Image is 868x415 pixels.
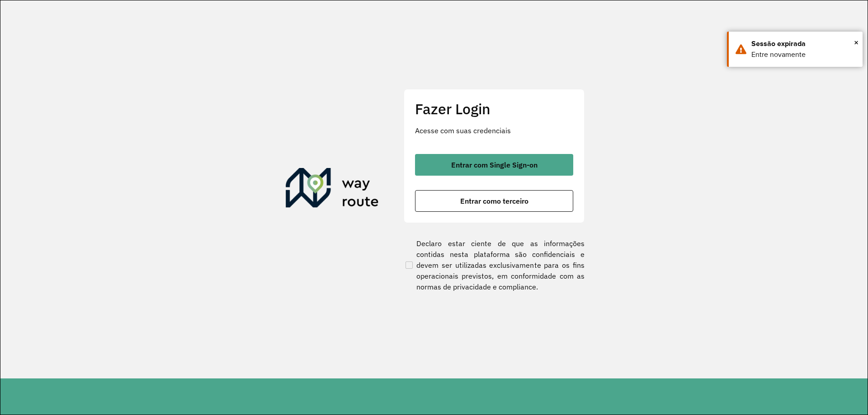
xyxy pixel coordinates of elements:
div: Sessão expirada [751,38,856,49]
p: Acesse com suas credenciais [415,125,573,136]
span: × [854,36,859,49]
span: Entrar como terceiro [460,197,528,205]
span: Entrar com Single Sign-on [451,161,538,168]
button: button [415,190,573,212]
h2: Fazer Login [415,100,573,117]
div: Entre novamente [751,49,856,60]
button: Close [854,36,859,49]
img: Roteirizador AmbevTech [286,168,379,211]
button: button [415,154,573,176]
label: Declaro estar ciente de que as informações contidas nesta plataforma são confidenciais e devem se... [404,238,585,292]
